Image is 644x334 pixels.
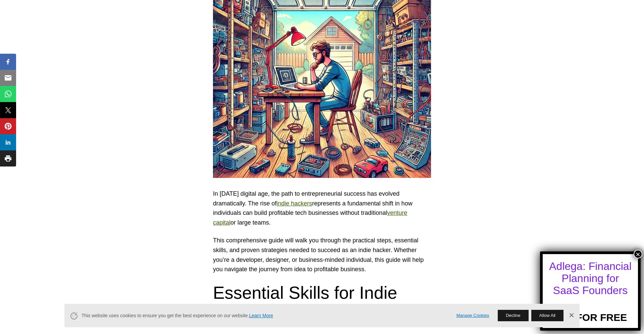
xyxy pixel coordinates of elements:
[634,250,642,258] button: Close
[213,189,431,228] p: In [DATE] digital age, the path to entrepreneurial success has evolved dramatically. The rise of ...
[566,311,576,321] a: Dismiss Banner
[457,312,489,319] a: Manage Cookies
[498,310,528,321] button: Decline
[249,313,273,318] a: Learn More
[554,300,627,323] a: TRY FOR FREE
[531,310,563,321] button: Allow All
[213,282,431,324] h2: Essential Skills for Indie Hackers
[82,312,447,319] span: This website uses cookies to ensure you get the best experience on our website.
[276,200,312,207] a: indie hackers
[213,236,431,274] p: This comprehensive guide will walk you through the practical steps, essential skills, and proven ...
[70,312,78,320] svg: Cookie Icon
[549,260,632,296] div: Adlega: Financial Planning for SaaS Founders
